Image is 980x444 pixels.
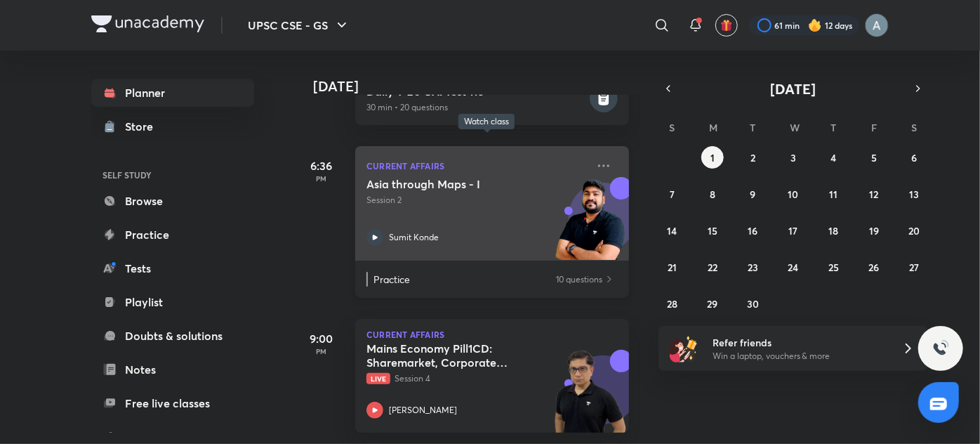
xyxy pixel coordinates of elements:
h5: 9:00 [293,330,350,347]
img: Company Logo [91,15,204,32]
a: Practice [91,221,254,249]
button: September 11, 2025 [822,183,845,205]
button: September 20, 2025 [903,219,925,242]
button: September 8, 2025 [701,183,724,205]
abbr: September 2, 2025 [750,151,755,164]
p: Current Affairs [366,157,587,174]
button: September 28, 2025 [661,292,684,315]
a: Playlist [91,288,254,316]
span: [DATE] [771,79,816,98]
abbr: September 28, 2025 [667,297,677,311]
button: September 10, 2025 [782,183,804,205]
button: September 6, 2025 [903,146,925,169]
a: Tests [91,254,254,282]
abbr: September 6, 2025 [911,151,917,164]
abbr: September 12, 2025 [869,188,878,201]
p: Session 4 [366,372,587,385]
abbr: September 14, 2025 [668,224,677,237]
div: Watch class [464,117,509,126]
button: September 26, 2025 [863,256,885,278]
p: Practice [373,272,555,287]
button: September 2, 2025 [742,146,764,169]
abbr: September 15, 2025 [708,224,717,237]
button: September 17, 2025 [782,219,804,242]
abbr: September 20, 2025 [908,224,920,237]
abbr: September 21, 2025 [668,261,677,274]
img: unacademy [552,177,629,274]
button: September 12, 2025 [863,183,885,205]
h6: Refer friends [713,335,885,350]
abbr: September 18, 2025 [828,224,838,237]
p: PM [293,174,350,183]
abbr: September 19, 2025 [869,224,879,237]
h5: 6:36 [293,157,350,174]
abbr: September 17, 2025 [788,224,797,237]
button: September 9, 2025 [742,183,764,205]
button: September 21, 2025 [661,256,684,278]
p: [PERSON_NAME] [389,404,457,417]
button: September 29, 2025 [701,292,724,315]
abbr: September 3, 2025 [790,151,796,164]
p: 30 min • 20 questions [366,101,587,114]
h6: SELF STUDY [91,163,254,187]
img: avatar [720,19,733,32]
p: Current Affairs [366,330,618,339]
abbr: September 9, 2025 [750,188,756,201]
h5: Asia through Maps - I [366,177,541,191]
a: Doubts & solutions [91,322,254,350]
abbr: September 26, 2025 [868,261,879,274]
a: Store [91,112,254,141]
button: September 23, 2025 [742,256,764,278]
abbr: September 16, 2025 [748,224,758,237]
p: 10 questions [556,272,602,287]
p: PM [293,347,350,355]
abbr: September 11, 2025 [829,188,837,201]
button: September 7, 2025 [661,183,684,205]
button: September 1, 2025 [701,146,724,169]
abbr: Saturday [911,121,917,134]
h5: Mains Economy Pill1CD: Sharemarket, Corporate Governance, Insurance Pension Financial Inclusion [366,341,541,370]
button: avatar [715,14,738,37]
abbr: September 23, 2025 [748,261,758,274]
button: September 5, 2025 [863,146,885,169]
abbr: September 30, 2025 [747,297,759,311]
button: September 3, 2025 [782,146,804,169]
abbr: September 25, 2025 [828,261,839,274]
a: Browse [91,187,254,215]
button: September 16, 2025 [742,219,764,242]
abbr: Thursday [830,121,836,134]
img: ttu [932,340,949,357]
abbr: Monday [709,121,717,134]
abbr: September 24, 2025 [788,261,798,274]
a: Planner [91,79,254,107]
button: September 13, 2025 [903,183,925,205]
img: Practice available [604,272,615,287]
abbr: Sunday [670,121,675,134]
abbr: Tuesday [750,121,756,134]
img: streak [808,18,822,32]
p: Session 2 [366,194,587,207]
button: September 24, 2025 [782,256,804,278]
button: September 15, 2025 [701,219,724,242]
button: September 18, 2025 [822,219,845,242]
abbr: September 13, 2025 [909,188,919,201]
a: Notes [91,355,254,384]
abbr: September 10, 2025 [788,188,798,201]
img: referral [670,334,698,363]
abbr: Friday [871,121,877,134]
button: September 30, 2025 [742,292,764,315]
div: Store [125,118,161,135]
abbr: September 4, 2025 [830,151,836,164]
button: September 4, 2025 [822,146,845,169]
a: Free live classes [91,389,254,417]
p: Win a laptop, vouchers & more [713,350,885,363]
p: Sumit Konde [389,231,439,244]
h4: [DATE] [313,78,643,95]
button: UPSC CSE - GS [239,11,359,39]
a: Company Logo [91,15,204,36]
button: September 27, 2025 [903,256,925,278]
abbr: Wednesday [790,121,800,134]
span: Live [366,373,390,384]
abbr: September 1, 2025 [710,151,715,164]
abbr: September 29, 2025 [708,297,718,311]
